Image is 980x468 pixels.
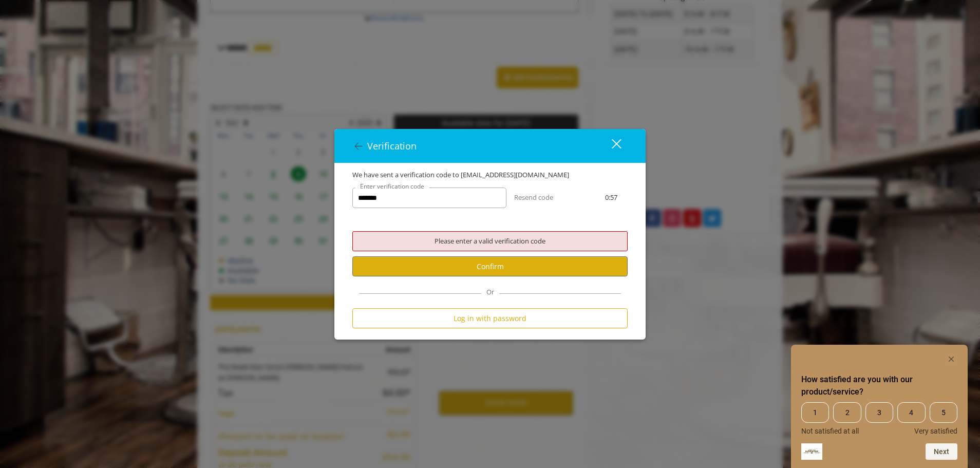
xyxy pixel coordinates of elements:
label: Enter verification code [355,181,429,191]
span: 3 [865,402,893,423]
div: 0:57 [587,192,635,203]
button: Log in with password [352,308,628,328]
input: verificationCodeText [352,188,506,208]
div: close dialog [600,138,620,154]
button: Resend code [514,192,553,203]
div: How satisfied are you with our product/service? Select an option from 1 to 5, with 1 being Not sa... [801,402,957,435]
span: Not satisfied at all [801,427,859,435]
span: Very satisfied [914,427,957,435]
h2: How satisfied are you with our product/service? Select an option from 1 to 5, with 1 being Not sa... [801,373,957,398]
button: close dialog [593,135,628,156]
div: Please enter a valid verification code [352,231,628,251]
div: We have sent a verification code to [EMAIL_ADDRESS][DOMAIN_NAME] [345,170,635,180]
button: Hide survey [945,353,957,365]
span: 5 [930,402,957,423]
span: 1 [801,402,829,423]
span: 2 [833,402,861,423]
div: How satisfied are you with our product/service? Select an option from 1 to 5, with 1 being Not sa... [801,353,957,460]
button: Confirm [352,256,628,276]
span: Or [481,287,499,296]
span: Verification [367,140,417,152]
button: Next question [926,443,957,460]
span: 4 [897,402,925,423]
